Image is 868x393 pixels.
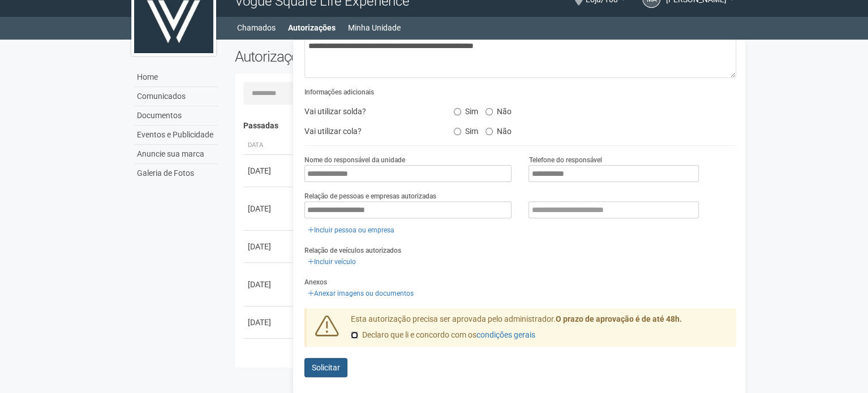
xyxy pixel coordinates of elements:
[235,48,477,65] h2: Autorizações
[454,103,478,116] label: Sim
[243,122,728,130] h4: Passadas
[312,363,340,372] span: Solicitar
[243,136,294,155] th: Data
[134,164,218,183] a: Galeria de Fotos
[134,68,218,87] a: Home
[134,87,218,106] a: Comunicados
[476,330,535,339] a: condições gerais
[248,165,290,176] div: [DATE]
[348,20,401,36] a: Minha Unidade
[248,241,290,252] div: [DATE]
[304,224,398,236] a: Incluir pessoa ou empresa
[237,20,276,36] a: Chamados
[304,277,327,287] label: Anexos
[296,123,445,140] div: Vai utilizar cola?
[454,108,461,115] input: Sim
[248,317,290,328] div: [DATE]
[304,358,347,377] button: Solicitar
[248,203,290,214] div: [DATE]
[528,155,601,165] label: Telefone do responsável
[304,155,405,165] label: Nome do responsável da unidade
[342,314,736,347] div: Esta autorização precisa ser aprovada pelo administrador.
[485,103,512,116] label: Não
[485,108,493,115] input: Não
[485,123,512,136] label: Não
[485,128,493,135] input: Não
[556,314,682,323] strong: O prazo de aprovação é de até 48h.
[304,191,436,201] label: Relação de pessoas e empresas autorizadas
[134,106,218,126] a: Documentos
[304,87,374,97] label: Informações adicionais
[454,123,478,136] label: Sim
[351,330,535,341] label: Declaro que li e concordo com os
[248,279,290,290] div: [DATE]
[296,103,445,120] div: Vai utilizar solda?
[288,20,336,36] a: Autorizações
[351,331,358,339] input: Declaro que li e concordo com oscondições gerais
[454,128,461,135] input: Sim
[304,287,417,300] a: Anexar imagens ou documentos
[134,145,218,164] a: Anuncie sua marca
[304,256,359,268] a: Incluir veículo
[304,245,401,256] label: Relação de veículos autorizados
[134,126,218,145] a: Eventos e Publicidade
